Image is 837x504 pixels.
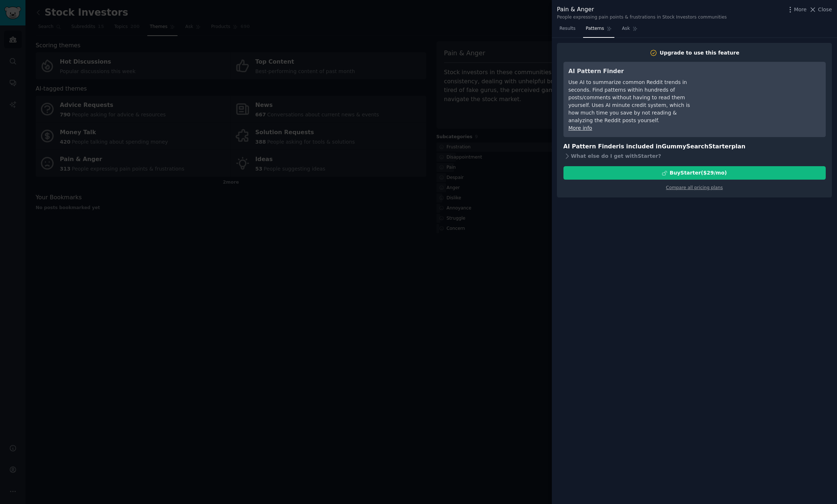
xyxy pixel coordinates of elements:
[563,142,826,151] h3: AI Pattern Finder is included in plan
[666,185,723,190] a: Compare all pricing plans
[712,67,821,121] iframe: YouTube video player
[670,169,727,177] div: Buy Starter ($ 29 /mo )
[569,79,701,124] div: Use AI to summarize common Reddit trends in seconds. Find patterns within hundreds of posts/comme...
[583,23,614,38] a: Patterns
[557,23,578,38] a: Results
[818,6,832,13] span: Close
[809,6,832,13] button: Close
[662,143,731,150] span: GummySearch Starter
[559,25,575,32] span: Results
[569,67,701,76] h3: AI Pattern Finder
[786,6,807,13] button: More
[586,25,604,32] span: Patterns
[619,23,640,38] a: Ask
[660,49,740,57] div: Upgrade to use this feature
[557,14,727,21] div: People expressing pain points & frustrations in Stock Investors communities
[563,166,826,180] button: BuyStarter($29/mo)
[557,5,727,14] div: Pain & Anger
[622,25,630,32] span: Ask
[569,125,592,131] a: More info
[563,151,826,161] div: What else do I get with Starter ?
[794,6,807,13] span: More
